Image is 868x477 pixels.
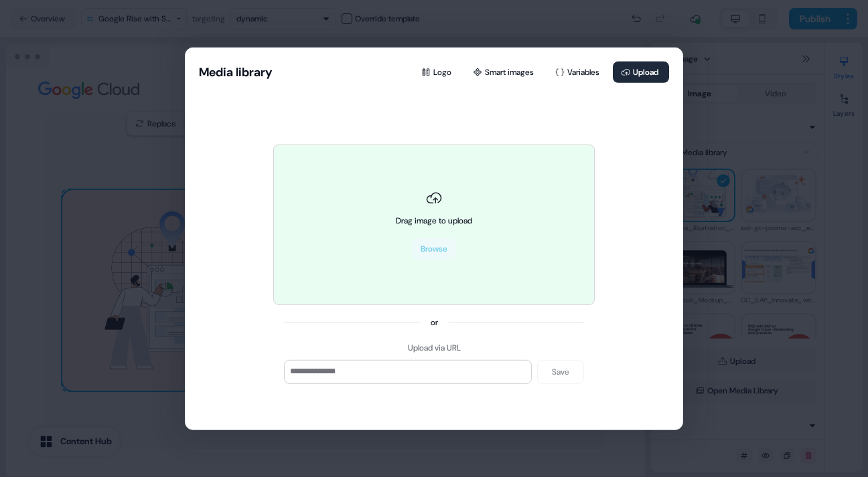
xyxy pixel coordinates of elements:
[199,64,273,80] button: Media library
[396,213,472,227] div: Drag image to upload
[431,315,438,328] div: or
[547,61,610,82] button: Variables
[465,61,545,82] button: Smart images
[408,341,461,354] div: Upload via URL
[613,61,669,82] button: Upload
[413,61,462,82] button: Logo
[412,237,456,259] button: Browse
